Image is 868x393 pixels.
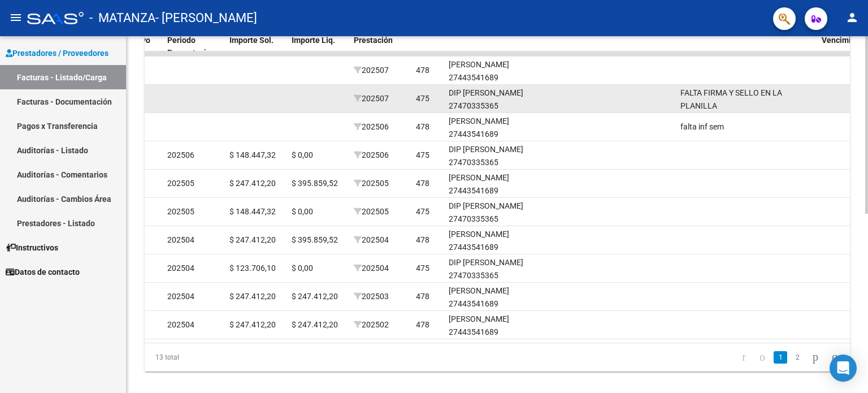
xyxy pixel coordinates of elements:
[155,6,257,31] span: - [PERSON_NAME]
[292,235,338,244] span: $ 395.859,52
[167,320,194,329] span: 202504
[167,235,194,244] span: 202504
[822,23,867,45] span: Fecha Vencimiento
[449,313,530,339] div: [PERSON_NAME] 27443541689
[416,177,429,190] div: 478
[416,120,429,133] div: 478
[6,47,108,59] span: Prestadores / Proveedores
[737,351,751,364] a: go to first page
[416,92,429,105] div: 475
[449,115,530,141] div: [PERSON_NAME] 27443541689
[416,64,429,77] div: 478
[449,200,530,226] div: DIP [PERSON_NAME] 27470335365
[229,23,274,45] span: Integracion Importe Sol.
[349,15,411,65] datatable-header-cell: Período Prestación
[772,348,789,367] li: page 1
[167,292,194,301] span: 202504
[225,15,287,65] datatable-header-cell: Integracion Importe Sol.
[411,15,444,65] datatable-header-cell: Legajo
[354,264,389,273] span: 202504
[789,348,806,367] li: page 2
[680,122,724,131] span: falta inf sem
[354,179,389,188] span: 202505
[163,15,225,65] datatable-header-cell: Integracion Periodo Presentacion
[791,351,804,364] a: 2
[229,179,276,188] span: $ 247.412,20
[449,171,530,197] div: [PERSON_NAME] 27443541689
[827,351,843,364] a: go to last page
[354,122,389,131] span: 202506
[680,88,782,110] span: FALTA FIRMA Y SELLO EN LA PLANILLA
[229,207,276,216] span: $ 148.447,32
[416,234,429,247] div: 478
[416,262,429,275] div: 475
[292,207,313,216] span: $ 0,00
[354,235,389,244] span: 202504
[229,292,276,301] span: $ 247.412,20
[229,150,276,159] span: $ 148.447,32
[354,207,389,216] span: 202505
[535,15,676,65] datatable-header-cell: Comentario Prestador / Gerenciador
[416,205,429,218] div: 475
[229,264,276,273] span: $ 123.706,10
[354,320,389,329] span: 202502
[167,207,194,216] span: 202505
[354,292,389,301] span: 202503
[229,320,276,329] span: $ 247.412,20
[354,66,389,75] span: 202507
[145,343,284,372] div: 13 total
[449,58,530,84] div: [PERSON_NAME] 27443541689
[754,351,770,364] a: go to previous page
[229,235,276,244] span: $ 247.412,20
[449,284,530,310] div: [PERSON_NAME] 27443541689
[292,179,338,188] span: $ 395.859,52
[354,150,389,159] span: 202506
[292,292,338,301] span: $ 247.412,20
[292,150,313,159] span: $ 0,00
[292,320,338,329] span: $ 247.412,20
[416,149,429,162] div: 475
[676,15,817,65] datatable-header-cell: Comentario Obra Social
[167,23,215,58] span: Integracion Periodo Presentacion
[416,290,429,303] div: 478
[167,264,194,273] span: 202504
[167,179,194,188] span: 202505
[449,143,530,169] div: DIP [PERSON_NAME] 27470335365
[292,23,335,45] span: Integracion Importe Liq.
[167,150,194,159] span: 202506
[817,15,868,65] datatable-header-cell: Fecha Vencimiento
[449,256,530,282] div: DIP [PERSON_NAME] 27470335365
[774,351,787,364] a: 1
[808,351,823,364] a: go to next page
[292,264,313,273] span: $ 0,00
[444,15,535,65] datatable-header-cell: Afiliado
[830,355,857,382] div: Open Intercom Messenger
[287,15,349,65] datatable-header-cell: Integracion Importe Liq.
[6,241,58,254] span: Instructivos
[449,87,530,113] div: DIP [PERSON_NAME] 27470335365
[6,266,80,278] span: Datos de contacto
[354,94,389,103] span: 202507
[449,228,530,254] div: [PERSON_NAME] 27443541689
[845,11,859,24] mat-icon: person
[89,6,155,31] span: - MATANZA
[9,11,23,24] mat-icon: menu
[354,23,393,45] span: Período Prestación
[416,318,429,331] div: 478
